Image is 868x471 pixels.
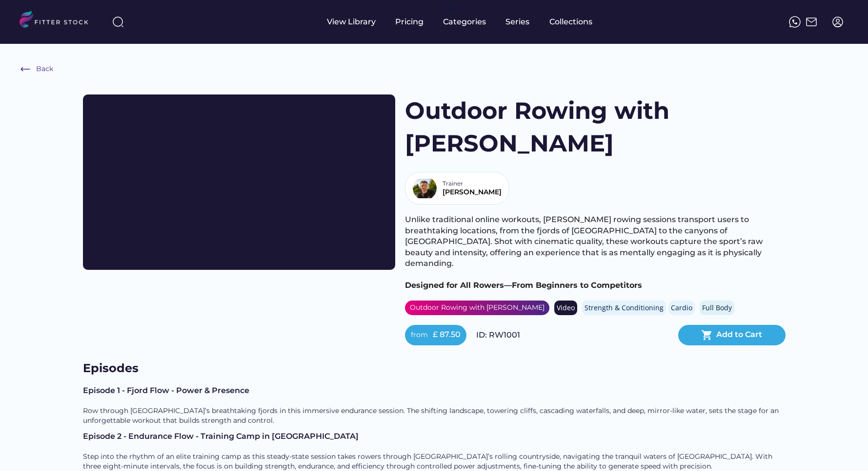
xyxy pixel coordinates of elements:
[83,452,786,471] div: Step into the rhythm of an elite training camp as this steady-state session takes rowers through ...
[443,180,467,188] div: Trainer
[83,360,181,377] h3: Episodes
[585,303,664,313] div: Strength & Conditioning
[36,64,53,74] div: Back
[83,406,786,425] div: Row through [GEOGRAPHIC_DATA]’s breathtaking fjords in this immersive endurance session. The shif...
[812,388,861,433] iframe: chat widget
[701,329,713,341] button: shopping_cart
[413,176,437,200] img: Alex%20Gregory%2025.jpeg
[789,16,801,28] img: meteor-icons_whatsapp%20%281%29.svg
[549,17,592,27] div: Collections
[83,433,786,440] div: Episode 2 - Endurance Flow - Training Camp in [GEOGRAPHIC_DATA]
[702,303,732,313] div: Full Body
[716,329,762,341] div: Add to Cart
[433,329,461,340] div: £ 87.50
[20,63,31,75] img: Frame%20%286%29.svg
[443,17,486,27] div: Categories
[112,16,124,28] img: search-normal%203.svg
[410,303,545,313] div: Outdoor Rowing with [PERSON_NAME]
[405,94,690,160] h1: Outdoor Rowing with [PERSON_NAME]
[395,17,424,27] div: Pricing
[827,432,858,461] iframe: chat widget
[505,17,530,27] div: Series
[806,16,817,28] img: Frame%2051.svg
[832,16,844,28] img: profile-circle.svg
[476,330,668,340] div: ID: RW1001
[557,303,575,313] div: Video
[327,17,376,27] div: View Library
[20,11,97,31] img: LOGO.svg
[83,387,786,395] div: Episode 1 - Fjord Flow - Power & Presence
[443,5,456,15] div: fvck
[411,330,428,340] div: from
[405,215,765,268] span: Unlike traditional online workouts, [PERSON_NAME] rowing sessions transport users to breathtaking...
[671,303,692,313] div: Cardio
[405,281,642,290] span: Designed for All Rowers—From Beginners to Competitors
[443,188,502,197] div: [PERSON_NAME]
